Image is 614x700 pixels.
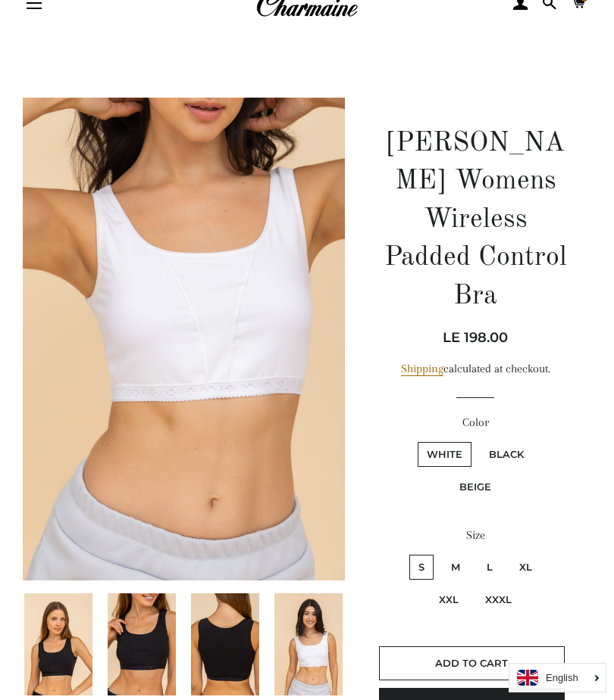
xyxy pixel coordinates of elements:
label: Black [480,442,533,467]
label: White [418,442,471,467]
label: Size [379,526,572,545]
label: S [409,555,434,580]
div: calculated at checkout. [379,359,572,378]
a: Shipping [401,362,443,376]
span: LE 198.00 [443,329,508,346]
span: Add to Cart [435,657,508,669]
label: Color [379,413,572,432]
button: Add to Cart [379,646,565,680]
label: XXL [430,587,468,612]
label: M [442,555,469,580]
label: XXXL [476,587,521,612]
i: English [546,673,578,683]
img: Load image into Gallery viewer, Charmaine Womens Wireless Padded Control Bra [108,593,176,695]
img: Load image into Gallery viewer, Charmaine Womens Wireless Padded Control Bra [274,593,343,695]
label: XL [510,555,541,580]
h1: [PERSON_NAME] Womens Wireless Padded Control Bra [379,125,572,316]
img: Load image into Gallery viewer, Charmaine Womens Wireless Padded Control Bra [24,593,92,695]
label: Beige [450,474,500,499]
img: Load image into Gallery viewer, Charmaine Womens Wireless Padded Control Bra [191,593,259,695]
img: Charmaine Womens Wireless Padded Control Bra [23,98,345,580]
a: English [517,670,598,686]
label: L [478,555,502,580]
